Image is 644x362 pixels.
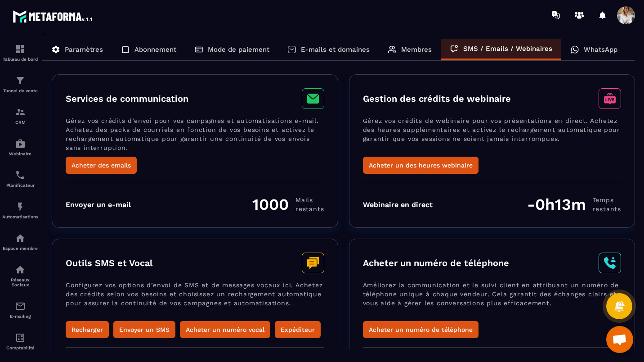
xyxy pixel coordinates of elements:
a: formationformationTableau de bord [2,37,38,68]
img: formation [15,107,26,118]
a: social-networksocial-networkRéseaux Sociaux [2,258,38,294]
p: Automatisations [2,214,38,219]
p: Planificateur [2,183,38,188]
p: CRM [2,120,38,125]
img: scheduler [15,170,26,181]
p: E-mailing [2,314,38,319]
p: Abonnement [134,45,176,54]
p: Paramètres [65,45,103,54]
img: logo [13,8,94,24]
button: Acheter des emails [66,157,137,174]
span: Temps [593,195,621,204]
img: automations [15,138,26,149]
a: emailemailE-mailing [2,294,38,326]
button: Expéditeur [275,321,321,338]
p: Configurez vos options d’envoi de SMS et de messages vocaux ici. Achetez des crédits selon vos be... [66,281,324,321]
a: accountantaccountantComptabilité [2,326,38,357]
div: Webinaire en direct [363,200,433,209]
h3: Outils SMS et Vocal [66,258,152,268]
h3: Services de communication [66,93,188,104]
p: WhatsApp [584,45,617,54]
span: restants [295,204,324,213]
p: Tunnel de vente [2,88,38,93]
img: automations [15,233,26,244]
div: Envoyer un e-mail [66,200,131,209]
p: Améliorez la communication et le suivi client en attribuant un numéro de téléphone unique à chaqu... [363,281,622,321]
a: schedulerschedulerPlanificateur [2,163,38,195]
a: automationsautomationsEspace membre [2,226,38,258]
img: social-network [15,264,26,275]
p: E-mails et domaines [301,45,370,54]
a: automationsautomationsWebinaire [2,131,38,163]
button: Recharger [66,321,109,338]
img: formation [15,44,26,54]
img: formation [15,75,26,86]
p: Mode de paiement [208,45,269,54]
span: Mails [295,195,324,204]
p: SMS / Emails / Webinaires [463,45,552,53]
h3: Gestion des crédits de webinaire [363,93,511,104]
button: Acheter un numéro vocal [180,321,270,338]
h3: Acheter un numéro de téléphone [363,258,509,268]
a: formationformationTunnel de vente [2,68,38,100]
p: Réseaux Sociaux [2,277,38,287]
button: Acheter un des heures webinaire [363,157,479,174]
p: Tableau de bord [2,57,38,62]
p: Membres [401,45,432,54]
button: Acheter un numéro de téléphone [363,321,479,338]
div: 1000 [252,195,324,214]
p: Gérez vos crédits de webinaire pour vos présentations en direct. Achetez des heures supplémentair... [363,116,622,157]
img: accountant [15,332,26,343]
p: Gérez vos crédits d’envoi pour vos campagnes et automatisations e-mail. Achetez des packs de cour... [66,116,324,157]
div: -0h13m [527,195,621,214]
p: Webinaire [2,151,38,156]
a: formationformationCRM [2,100,38,131]
a: automationsautomationsAutomatisations [2,195,38,226]
img: automations [15,201,26,212]
span: restants [593,204,621,213]
button: Envoyer un SMS [113,321,175,338]
p: Espace membre [2,246,38,251]
a: Ouvrir le chat [606,326,633,353]
p: Comptabilité [2,345,38,350]
img: email [15,301,26,312]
